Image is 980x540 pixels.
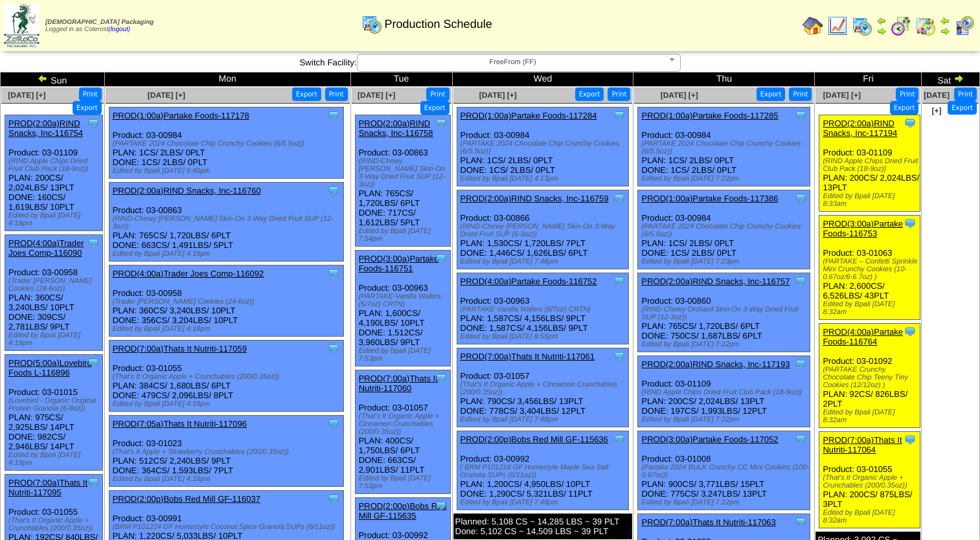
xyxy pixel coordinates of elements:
[457,190,629,269] div: Product: 03-00866 PLAN: 1,530CS / 1,720LBS / 7PLT DONE: 1,446CS / 1,626LBS / 6PLT
[113,475,343,483] div: Edited by Bpali [DATE] 4:18pm
[359,374,438,393] a: PROD(7:00a)Thats It Nutriti-117060
[852,16,872,36] img: calendarprod.gif
[359,501,447,521] a: PROD(2:00p)Bobs Red Mill GF-115635
[823,192,919,208] div: Edited by Bpali [DATE] 8:33am
[457,107,629,186] div: Product: 03-00984 PLAN: 1CS / 2LBS / 0PLT DONE: 1CS / 2LBS / 0PLT
[5,355,103,471] div: Product: 03-01015 PLAN: 975CS / 2,925LBS / 14PLT DONE: 982CS / 2,946LBS / 14PLT
[113,494,260,504] a: PROD(2:00p)Bobs Red Mill GF-116037
[113,167,343,175] div: Edited by Bpali [DATE] 6:45pm
[435,252,448,265] img: Tooltip
[757,87,786,101] button: Export
[359,293,451,308] div: (PARTAKE-Vanilla Wafers (6/7oz) CRTN)
[327,267,340,280] img: Tooltip
[358,91,395,100] a: [DATE] [+]
[359,118,433,138] a: PROD(2:00a)RIND Snacks, Inc-116758
[385,17,492,31] span: Production Schedule
[823,300,919,316] div: Edited by Bpali [DATE] 8:32am
[819,216,920,320] div: Product: 03-01063 PLAN: 2,600CS / 6,526LBS / 43PLT
[823,157,919,173] div: (RIND Apple Chips Dried Fruit Club Pack (18-9oz))
[479,91,517,100] a: [DATE] [+]
[359,347,451,363] div: Edited by Bpali [DATE] 7:53pm
[45,19,154,26] span: [DEMOGRAPHIC_DATA] Packaging
[940,16,950,26] img: arrowleft.gif
[5,115,103,231] div: Product: 03-01109 PLAN: 200CS / 2,024LBS / 13PLT DONE: 160CS / 1,619LBS / 10PLT
[461,416,629,423] div: Edited by Bpali [DATE] 7:48pm
[641,341,810,348] div: Edited by Bpali [DATE] 7:22pm
[954,16,975,36] img: calendarcustomer.gif
[461,333,629,341] div: Edited by Bpali [DATE] 8:55pm
[794,109,807,122] img: Tooltip
[819,432,920,528] div: Product: 03-01055 PLAN: 200CS / 875LBS / 3PLT
[461,276,597,286] a: PROD(4:00a)Partake Foods-116752
[953,73,964,84] img: arrowright.gif
[87,356,100,369] img: Tooltip
[426,87,449,101] button: Print
[113,269,264,278] a: PROD(4:00a)Trader Joes Comp-116092
[948,101,977,115] button: Export
[113,400,343,408] div: Edited by Bpali [DATE] 4:18pm
[109,265,343,337] div: Product: 03-00958 PLAN: 360CS / 3,240LBS / 10PLT DONE: 356CS / 3,204LBS / 10PLT
[461,499,629,506] div: Edited by Bpali [DATE] 7:48pm
[461,140,629,155] div: (PARTAKE 2024 Chocolate Chip Crunchy Cookies (6/5.5oz))
[794,275,807,287] img: Tooltip
[109,341,343,412] div: Product: 03-01055 PLAN: 384CS / 1,680LBS / 6PLT DONE: 479CS / 2,096LBS / 8PLT
[8,358,92,377] a: PROD(5:00a)Lovebird Foods L-116896
[641,359,790,369] a: PROD(2:00a)RIND Snacks, Inc-117193
[327,184,340,197] img: Tooltip
[613,350,626,363] img: Tooltip
[613,109,626,122] img: Tooltip
[361,14,382,34] img: calendarprod.gif
[8,332,102,347] div: Edited by Bpali [DATE] 4:19pm
[904,117,917,129] img: Tooltip
[355,370,451,494] div: Product: 03-01057 PLAN: 400CS / 1,750LBS / 6PLT DONE: 663CS / 2,901LBS / 11PLT
[327,109,340,122] img: Tooltip
[113,448,343,456] div: (That's It Apple + Strawberry Crunchables (200/0.35oz))
[113,186,261,196] a: PROD(2:00a)RIND Snacks, Inc-116760
[461,194,609,203] a: PROD(2:00a)RIND Snacks, Inc-116759
[109,416,343,487] div: Product: 03-01023 PLAN: 512CS / 2,240LBS / 9PLT DONE: 364CS / 1,593LBS / 7PLT
[461,306,629,313] div: (PARTAKE-Vanilla Wafers (6/7oz) CRTN)
[641,223,810,238] div: (PARTAKE 2024 Chocolate Chip Crunchy Cookies (6/5.5oz))
[435,372,448,385] img: Tooltip
[113,344,247,354] a: PROD(7:00a)Thats It Nutriti-117059
[924,91,950,115] a: [DATE] [+]
[794,192,807,205] img: Tooltip
[904,433,917,446] img: Tooltip
[359,157,451,188] div: (RIND-Chewy [PERSON_NAME] Skin-On 3-Way Dried Fruit SUP (12-3oz))
[461,352,595,361] a: PROD(7:00a)Thats It Nutriti-117061
[823,118,897,138] a: PROD(2:00a)RIND Snacks, Inc-117194
[461,464,629,479] div: ( BRM P101216 GF Homestyle Maple Sea Salt Granola SUPs (6/11oz))
[435,117,448,129] img: Tooltip
[452,73,633,87] td: Wed
[904,325,917,338] img: Tooltip
[823,409,919,424] div: Edited by Bpali [DATE] 8:32am
[803,16,823,36] img: home.gif
[819,115,920,212] div: Product: 03-01109 PLAN: 200CS / 2,024LBS / 13PLT
[109,107,343,179] div: Product: 03-00984 PLAN: 1CS / 2LBS / 0PLT DONE: 1CS / 2LBS / 0PLT
[823,474,919,489] div: (That's It Organic Apple + Crunchables (200/0.35oz))
[823,435,902,455] a: PROD(7:00a)Thats It Nutriti-117064
[461,258,629,265] div: Edited by Bpali [DATE] 7:48pm
[350,73,452,87] td: Tue
[819,324,920,428] div: Product: 03-01092 PLAN: 92CS / 826LBS / 2PLT
[613,275,626,287] img: Tooltip
[638,431,810,510] div: Product: 03-01008 PLAN: 900CS / 3,771LBS / 15PLT DONE: 775CS / 3,247LBS / 13PLT
[113,140,343,148] div: (PARTAKE 2024 Chocolate Chip Crunchy Cookies (6/5.5oz))
[104,73,350,87] td: Mon
[8,91,45,100] a: [DATE] [+]
[113,325,343,333] div: Edited by Bpali [DATE] 4:18pm
[827,16,848,36] img: line_graph.gif
[87,236,100,249] img: Tooltip
[113,215,343,231] div: (RIND-Chewy [PERSON_NAME] Skin-On 3-Way Dried Fruit SUP (12-3oz))
[815,73,922,87] td: Fri
[108,26,130,33] a: (logout)
[641,517,775,527] a: PROD(7:00a)Thats It Nutriti-117063
[461,175,629,183] div: Edited by Bpali [DATE] 4:13pm
[641,464,810,479] div: (Partake 2024 BULK Crunchy CC Mini Cookies (100-0.67oz))
[359,254,439,273] a: PROD(3:00a)Partake Foods-116751
[461,111,597,120] a: PROD(1:00a)Partake Foods-117284
[420,101,450,115] button: Export
[641,306,810,321] div: (RIND-Chewy Orchard Skin-On 3-Way Dried Fruit SUP (12-3oz))
[8,397,102,412] div: (Lovebird - Organic Original Protein Granola (6-8oz))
